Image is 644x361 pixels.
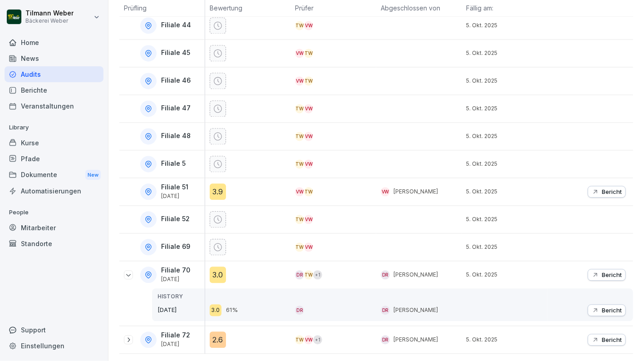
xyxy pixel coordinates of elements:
[295,215,304,224] div: TW
[295,187,304,196] div: VW
[295,49,304,58] div: VW
[5,35,103,50] div: Home
[210,267,226,283] div: 3.0
[5,120,103,135] p: Library
[304,159,313,168] div: VW
[602,271,622,278] p: Bericht
[588,269,626,281] button: Bericht
[161,21,191,29] p: Filiale 44
[393,336,438,344] p: [PERSON_NAME]
[467,188,548,196] p: 5. Okt. 2025
[5,135,103,151] a: Kurse
[5,82,103,98] div: Berichte
[381,270,390,279] div: DR
[393,271,438,279] p: [PERSON_NAME]
[467,243,548,251] p: 5. Okt. 2025
[5,66,103,82] a: Audits
[5,167,103,183] a: DokumenteNew
[124,3,200,13] p: Prüfling
[381,187,390,196] div: VW
[295,76,304,85] div: VW
[5,167,103,183] div: Dokumente
[295,21,304,30] div: TW
[304,76,313,85] div: TW
[467,77,548,85] p: 5. Okt. 2025
[161,77,191,84] p: Filiale 46
[295,242,304,252] div: TW
[5,151,103,167] a: Pfade
[588,304,626,316] button: Bericht
[304,21,313,30] div: VW
[5,98,103,114] a: Veranstaltungen
[161,267,190,274] p: Filiale 70
[210,331,226,348] div: 2.6
[5,220,103,236] a: Mitarbeiter
[161,104,191,112] p: Filiale 47
[25,18,74,24] p: Bäckerei Weber
[467,336,548,344] p: 5. Okt. 2025
[304,335,313,344] div: VW
[25,10,74,17] p: Tilmann Weber
[161,183,188,191] p: Filiale 51
[210,3,286,13] p: Bewertung
[5,205,103,220] p: People
[295,335,304,344] div: TW
[381,306,390,315] div: DR
[210,183,226,200] div: 3.9
[161,243,190,251] p: Filiale 69
[5,338,103,354] a: Einstellungen
[467,104,548,113] p: 5. Okt. 2025
[5,322,103,338] div: Support
[157,306,205,315] p: [DATE]
[313,335,322,344] div: + 1
[602,307,622,314] p: Bericht
[304,104,313,113] div: VW
[304,49,313,58] div: TW
[313,270,322,279] div: + 1
[381,3,457,13] p: Abgeschlossen von
[295,104,304,113] div: TW
[588,334,626,346] button: Bericht
[467,160,548,168] p: 5. Okt. 2025
[393,188,438,196] p: [PERSON_NAME]
[161,160,186,168] p: Filiale 5
[5,236,103,252] a: Standorte
[295,306,304,315] div: DR
[157,292,205,301] p: HISTORY
[467,132,548,140] p: 5. Okt. 2025
[304,270,313,279] div: TW
[161,276,190,282] p: [DATE]
[467,49,548,57] p: 5. Okt. 2025
[5,183,103,199] a: Automatisierungen
[304,132,313,141] div: VW
[381,335,390,344] div: DR
[161,132,191,140] p: Filiale 48
[467,21,548,30] p: 5. Okt. 2025
[161,193,188,199] p: [DATE]
[295,159,304,168] div: TW
[467,271,548,279] p: 5. Okt. 2025
[304,242,313,252] div: VW
[161,331,190,339] p: Filiale 72
[393,306,438,314] p: [PERSON_NAME]
[304,187,313,196] div: TW
[295,132,304,141] div: TW
[226,306,238,315] p: 61%
[5,50,103,66] a: News
[85,170,101,180] div: New
[467,215,548,223] p: 5. Okt. 2025
[602,336,622,343] p: Bericht
[161,49,190,57] p: Filiale 45
[161,341,190,347] p: [DATE]
[161,215,190,223] p: Filiale 52
[304,215,313,224] div: VW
